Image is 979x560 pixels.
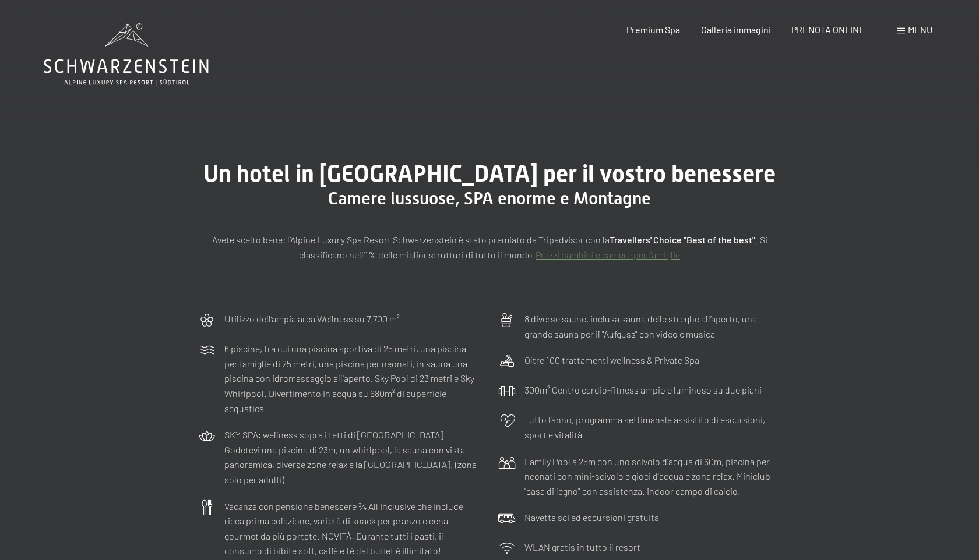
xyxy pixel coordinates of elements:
p: Avete scelto bene: l’Alpine Luxury Spa Resort Schwarzenstein è stato premiato da Tripadvisor con ... [198,232,781,262]
strong: Travellers' Choice "Best of the best" [610,234,755,245]
p: 300m² Centro cardio-fitness ampio e luminoso su due piani [524,382,762,398]
p: Navetta sci ed escursioni gratuita [524,510,659,525]
a: Galleria immagini [701,24,771,35]
span: Camere lussuose, SPA enorme e Montagne [328,188,651,208]
a: Premium Spa [626,24,680,35]
span: Un hotel in [GEOGRAPHIC_DATA] per il vostro benessere [203,160,776,187]
p: Oltre 100 trattamenti wellness & Private Spa [524,353,699,368]
p: Tutto l’anno, programma settimanale assistito di escursioni, sport e vitalità [524,412,781,442]
p: Family Pool a 25m con uno scivolo d'acqua di 60m, piscina per neonati con mini-scivolo e gioci d'... [524,454,781,499]
a: Prezzi bambini e camere per famiglie [536,249,680,260]
p: Vacanza con pensione benessere ¾ All Inclusive che include ricca prima colazione, varietà di snac... [224,499,481,558]
span: Menu [908,24,932,35]
p: 8 diverse saune, inclusa sauna delle streghe all’aperto, una grande sauna per il "Aufguss" con vi... [524,311,781,341]
p: SKY SPA: wellness sopra i tetti di [GEOGRAPHIC_DATA]! Godetevi una piscina di 23m, un whirlpool, ... [224,427,481,487]
p: Utilizzo dell‘ampia area Wellness su 7.700 m² [224,311,400,327]
p: 6 piscine, tra cui una piscina sportiva di 25 metri, una piscina per famiglie di 25 metri, una pi... [224,341,481,416]
p: WLAN gratis in tutto il resort [524,540,640,555]
a: PRENOTA ONLINE [791,24,865,35]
